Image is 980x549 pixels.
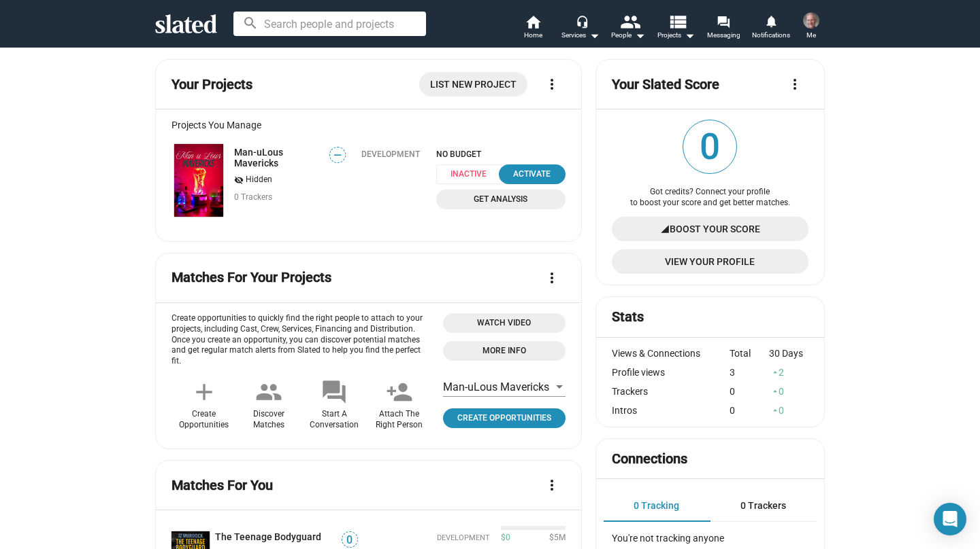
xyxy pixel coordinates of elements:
button: Howard Gorse -TyrerMe [795,10,828,45]
div: Total [730,348,769,359]
a: Messaging [700,14,747,43]
a: Notifications [747,14,795,43]
mat-icon: more_vert [544,270,560,286]
div: Open Intercom Messenger [934,503,966,535]
div: 30 Days [769,348,808,359]
span: Man-uLous Mavericks [443,380,549,393]
mat-card-title: Stats [612,308,644,326]
mat-icon: arrow_drop_up [770,387,780,396]
mat-card-title: Matches For Your Projects [171,268,331,287]
div: Activate [507,167,557,181]
div: Views & Connections [612,348,730,359]
button: Open 'Opportunities Intro Video' dialog [443,313,566,333]
span: 0 [342,533,357,547]
span: NO BUDGET [436,149,566,159]
div: 3 [730,367,769,378]
mat-icon: more_vert [544,76,560,92]
p: Create opportunities to quickly find the right people to attach to your projects, including Cast,... [171,313,432,368]
button: Services [557,14,604,43]
div: Create Opportunities [179,409,229,431]
mat-card-title: Your Slated Score [612,75,719,94]
div: Got credits? Connect your profile to boost your score and get better matches. [612,187,808,209]
mat-icon: headset_mic [576,15,588,27]
mat-card-title: Connections [612,450,687,468]
div: Start A Conversation [310,409,359,431]
a: View Your Profile [612,249,808,274]
mat-icon: arrow_drop_up [770,406,780,415]
mat-card-title: Your Projects [171,75,252,94]
mat-icon: visibility_off [234,174,244,187]
span: $0 [501,533,510,544]
div: Discover Matches [253,409,284,431]
mat-icon: person_add [386,378,413,406]
span: List New Project [430,72,517,96]
mat-icon: arrow_drop_down [681,27,698,43]
a: Boost Your Score [612,217,808,241]
mat-icon: notifications [764,14,777,27]
div: 2 [769,367,808,378]
div: 0 [769,386,808,397]
a: The Teenage Bodyguard [215,531,327,544]
span: Projects [657,27,695,43]
mat-icon: view_list [668,12,687,31]
div: Attach The Right Person [376,409,423,431]
mat-card-title: Matches For You [171,476,273,495]
mat-icon: signal_cellular_4_bar [660,217,670,241]
a: Man-uLous Mavericks [171,141,226,219]
a: Home [509,14,557,43]
mat-icon: forum [717,15,730,28]
span: You're not tracking anyone [612,533,724,544]
span: 0 Trackers [740,500,786,511]
span: $5M [544,533,566,544]
mat-icon: arrow_drop_down [632,27,648,43]
span: 0 Trackers [234,192,272,202]
span: 0 Tracking [634,500,679,511]
img: Man-uLous Mavericks [174,144,223,217]
span: Home [524,27,542,43]
a: List New Project [419,72,527,96]
div: 0 [730,386,769,397]
div: 0 [730,405,769,416]
mat-icon: people [255,378,282,406]
div: Intros [612,405,730,416]
mat-icon: arrow_drop_down [586,27,602,43]
a: Man-uLous Mavericks [234,147,321,169]
div: Profile views [612,367,730,378]
a: Click to open project profile page opportunities tab [443,408,566,428]
a: Get Analysis [436,190,566,209]
div: People [611,27,645,43]
span: Get Analysis [444,192,557,207]
div: Services [561,27,600,43]
a: Open 'More info' dialog with information about Opportunities [443,341,566,361]
button: People [604,14,652,43]
button: Activate [499,164,566,184]
span: Messaging [707,27,740,43]
span: — [330,149,345,162]
span: Create Opportunities [448,411,560,425]
span: Notifications [752,27,790,43]
span: Watch Video [451,316,557,330]
input: Search people and projects [233,12,426,36]
mat-icon: home [525,14,541,30]
div: Trackers [612,386,730,397]
button: Projects [652,14,700,43]
div: Development [361,149,420,159]
mat-icon: forum [321,378,348,406]
mat-icon: people [620,12,640,31]
span: More Info [451,344,557,358]
mat-icon: more_vert [544,477,560,493]
span: Boost Your Score [670,217,760,241]
span: Inactive [436,164,509,184]
span: Hidden [246,175,272,185]
mat-icon: arrow_drop_up [770,368,780,377]
img: Howard Gorse -Tyrer [803,12,819,29]
div: Projects You Manage [171,120,566,130]
span: 0 [683,120,736,173]
mat-icon: more_vert [787,76,803,92]
mat-icon: add [191,378,218,406]
div: 0 [769,405,808,416]
span: Development [437,533,490,544]
span: Me [806,27,816,43]
span: View Your Profile [623,249,798,274]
